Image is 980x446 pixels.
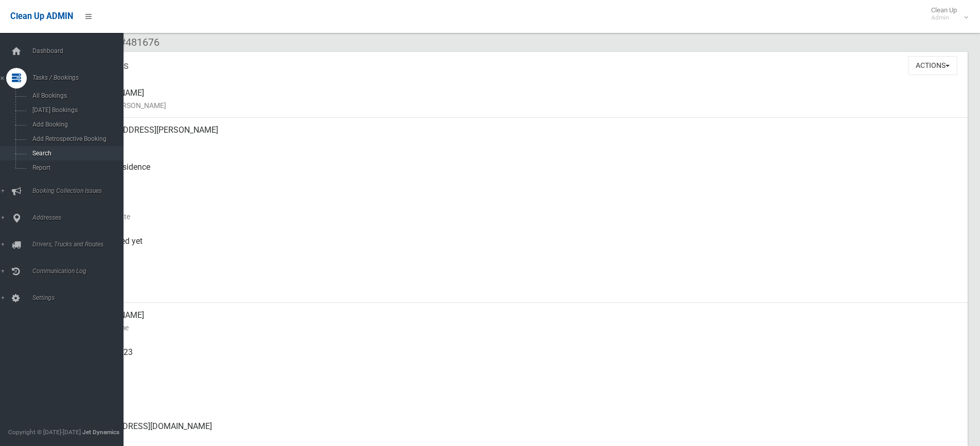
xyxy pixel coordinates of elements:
button: Actions [908,56,957,75]
small: Admin [931,14,957,22]
span: Tasks / Bookings [29,74,131,81]
span: Clean Up [926,6,967,22]
div: [PERSON_NAME] [82,81,959,118]
small: Zone [82,284,959,297]
span: Dashboard [29,47,131,55]
div: Not collected yet [82,229,959,266]
small: Name of [PERSON_NAME] [82,99,959,112]
small: Pickup Point [82,173,959,186]
small: Contact Name [82,322,959,334]
span: [DATE] Bookings [29,106,122,114]
span: Search [29,150,122,157]
small: Mobile [82,359,959,371]
strong: Jet Dynamics [82,429,119,436]
li: #481676 [112,33,159,52]
span: Booking Collection Issues [29,187,131,194]
div: None given [82,377,959,414]
div: [DATE] [82,266,959,303]
div: 0415 687 423 [82,340,959,377]
small: Landline [82,396,959,408]
span: Drivers, Trucks and Routes [29,241,131,248]
span: Settings [29,294,131,301]
div: Front of Residence [82,155,959,192]
span: Addresses [29,214,131,221]
div: [PERSON_NAME] [82,303,959,340]
small: Collection Date [82,210,959,223]
span: Add Booking [29,121,122,128]
small: Email [82,433,959,445]
small: Collected At [82,247,959,260]
span: Report [29,164,122,171]
small: Address [82,136,959,149]
span: Communication Log [29,267,131,275]
span: Copyright © [DATE]-[DATE] [8,429,81,436]
div: [STREET_ADDRESS][PERSON_NAME] [82,118,959,155]
span: All Bookings [29,92,122,99]
div: [DATE] [82,192,959,229]
span: Add Retrospective Booking [29,135,122,142]
span: Clean Up ADMIN [10,11,73,21]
